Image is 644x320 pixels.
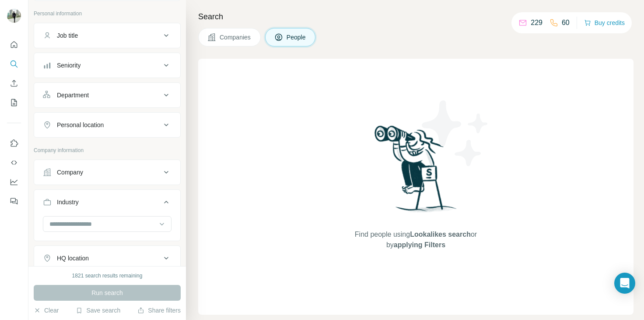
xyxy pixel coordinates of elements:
button: Department [34,85,180,106]
span: applying Filters [394,241,445,249]
div: HQ location [57,254,89,263]
img: Surfe Illustration - Woman searching with binoculars [371,123,462,221]
button: Seniority [34,55,180,76]
button: Personal location [34,114,180,135]
div: Seniority [57,61,80,70]
span: Lookalikes search [410,231,471,238]
div: Personal location [57,121,104,129]
div: Open Intercom Messenger [614,273,635,294]
h4: Search [198,11,633,23]
button: Use Surfe API [7,155,21,171]
button: Enrich CSV [7,75,21,91]
p: 229 [531,18,542,28]
button: Dashboard [7,174,21,190]
p: 60 [562,18,570,28]
button: HQ location [34,248,180,269]
button: Use Surfe on LinkedIn [7,135,21,151]
div: Industry [57,198,79,206]
button: Search [7,56,21,72]
p: Personal information [34,10,181,18]
button: Save search [76,306,120,315]
div: Job title [57,31,78,40]
p: Company information [34,146,181,154]
button: Quick start [7,37,21,53]
button: Share filters [137,306,181,315]
button: Feedback [7,193,21,209]
button: Industry [34,192,180,216]
div: Company [57,168,83,177]
button: My lists [7,95,21,110]
button: Job title [34,25,180,46]
button: Company [34,162,180,183]
button: Clear [34,306,59,315]
span: Find people using or by [346,229,486,250]
img: Surfe Illustration - Stars [416,94,495,173]
span: Companies [220,33,252,42]
span: People [287,33,307,42]
div: 1821 search results remaining [72,272,143,280]
div: Department [57,91,89,100]
img: Avatar [7,9,21,23]
button: Buy credits [584,17,625,29]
